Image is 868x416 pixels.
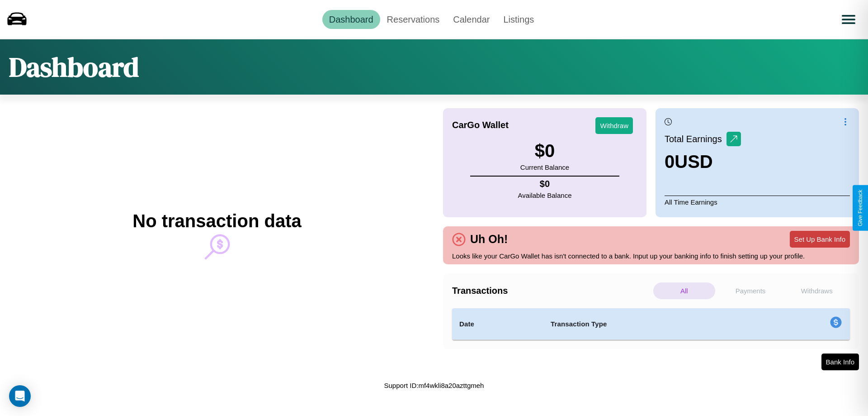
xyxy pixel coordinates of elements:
[836,7,861,32] button: Open menu
[452,120,509,130] h4: CarGo Wallet
[653,282,715,299] p: All
[452,250,850,262] p: Looks like your CarGo Wallet has isn't connected to a bank. Input up your banking info to finish ...
[786,282,848,299] p: Withdraws
[9,48,139,86] h1: Dashboard
[520,141,569,161] h3: $ 0
[665,196,850,208] p: All Time Earnings
[452,286,651,296] h4: Transactions
[322,10,380,29] a: Dashboard
[551,319,756,330] h4: Transaction Type
[821,354,859,370] button: Bank Info
[857,190,863,226] div: Give Feedback
[459,319,536,330] h4: Date
[665,152,741,172] h3: 0 USD
[518,179,572,189] h4: $ 0
[720,282,782,299] p: Payments
[132,211,301,231] h2: No transaction data
[790,231,850,248] button: Set Up Bank Info
[384,379,484,392] p: Support ID: mf4wkli8a20azttgmeh
[380,10,447,29] a: Reservations
[496,10,541,29] a: Listings
[520,161,569,173] p: Current Balance
[452,308,850,340] table: simple table
[9,385,31,407] div: Open Intercom Messenger
[518,189,572,201] p: Available Balance
[446,10,496,29] a: Calendar
[466,233,512,246] h4: Uh Oh!
[595,117,633,134] button: Withdraw
[665,131,726,147] p: Total Earnings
